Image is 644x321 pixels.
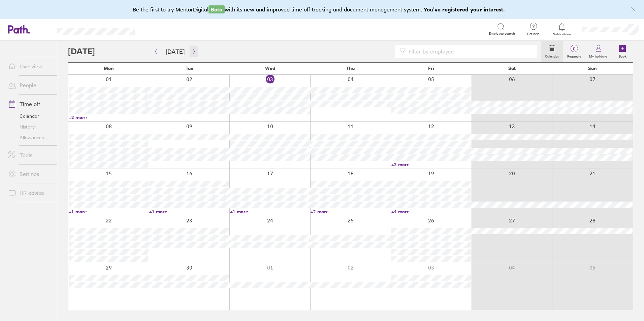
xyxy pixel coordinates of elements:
[3,121,57,132] a: History
[522,32,544,36] span: Get help
[391,209,471,215] a: +4 more
[424,6,505,13] b: You've registered your interest.
[104,66,114,71] span: Mon
[541,52,563,59] label: Calendar
[346,66,355,71] span: Thu
[563,46,585,51] span: 0
[160,46,190,57] button: [DATE]
[133,5,512,13] div: Be the first to try MentorDigital with its new and improved time off tracking and document manage...
[551,32,573,36] span: Notifications
[265,66,275,71] span: Wed
[208,5,225,13] span: Beta
[69,114,149,120] a: +2 more
[186,66,193,71] span: Tue
[612,41,633,62] a: Book
[230,209,310,215] a: +1 more
[551,22,573,36] a: Notifications
[3,111,57,121] a: Calendar
[615,52,631,59] label: Book
[508,66,516,71] span: Sat
[541,41,563,62] a: Calendar
[69,209,149,215] a: +1 more
[3,148,57,162] a: Tools
[391,162,471,168] a: +2 more
[3,78,57,92] a: People
[153,26,170,32] div: Search
[563,52,585,59] label: Requests
[3,186,57,200] a: HR advice
[3,60,57,73] a: Overview
[428,66,434,71] span: Fri
[563,41,585,62] a: 0Requests
[406,45,533,58] input: Filter by employee
[3,167,57,181] a: Settings
[3,132,57,143] a: Allowances
[149,209,229,215] a: +1 more
[585,41,612,62] a: My holidays
[3,97,57,111] a: Time off
[311,209,390,215] a: +2 more
[585,52,612,59] label: My holidays
[588,66,597,71] span: Sun
[489,32,515,36] span: Employee search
